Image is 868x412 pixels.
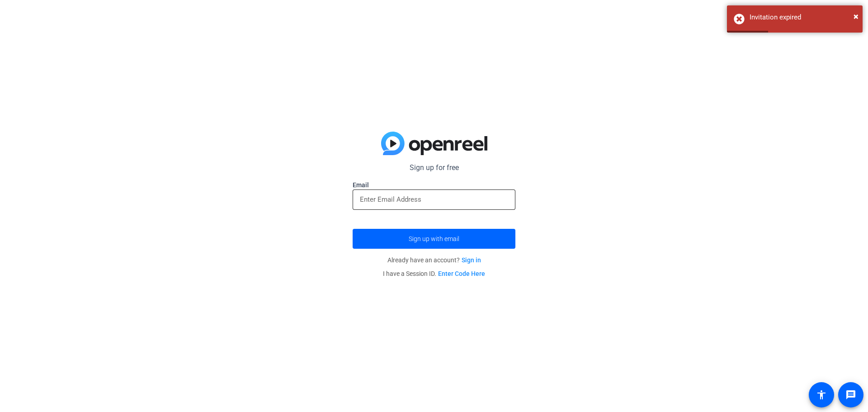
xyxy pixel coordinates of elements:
[353,180,515,189] label: Email
[854,9,859,23] button: Close
[462,256,481,264] a: Sign in
[750,12,856,23] div: Invitation expired
[816,389,827,400] mat-icon: accessibility
[353,229,515,249] button: Sign up with email
[438,270,485,277] a: Enter Code Here
[845,389,856,400] mat-icon: message
[381,132,487,155] img: blue-gradient.svg
[360,194,508,205] input: Enter Email Address
[854,11,859,22] span: ×
[353,162,515,173] p: Sign up for free
[383,270,485,277] span: I have a Session ID.
[387,256,481,264] span: Already have an account?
